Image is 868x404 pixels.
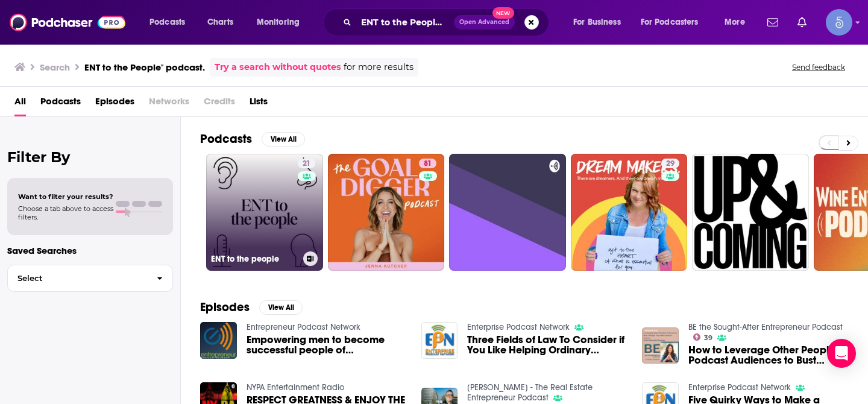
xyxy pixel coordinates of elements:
a: 81 [419,159,436,168]
a: 39 [693,333,712,341]
a: Charts [200,13,241,32]
a: EpisodesView All [200,300,303,315]
a: 21ENT to the people [206,154,323,271]
span: Podcasts [149,14,185,31]
span: How to Leverage Other People’s Podcast Audiences to Bust Through Your Next Level of Income with [... [688,345,849,365]
div: Search podcasts, credits, & more... [335,8,561,36]
a: How to Leverage Other People’s Podcast Audiences to Bust Through Your Next Level of Income with M... [688,345,849,365]
a: Episodes [95,92,134,116]
a: Try a search without quotes [215,60,341,74]
span: Monitoring [257,14,300,31]
a: Show notifications dropdown [763,12,783,33]
img: Podchaser - Follow, Share and Rate Podcasts [10,11,125,34]
a: Lists [250,92,268,116]
a: Show notifications dropdown [793,12,811,33]
button: open menu [565,13,636,32]
a: Peter Lorimer - The Real Estate Entrepreneur Podcast [467,382,593,403]
span: For Business [573,14,621,31]
input: Search podcasts, credits, & more... [356,13,454,32]
a: BE the Sought-After Entrepreneur Podcast [688,322,843,332]
a: Entrepreneur Podcast Network [247,322,360,332]
button: open menu [141,13,201,32]
span: Logged in as Spiral5-G1 [826,9,852,36]
a: Enterprise Podcast Network [467,322,570,332]
p: Saved Searches [7,245,173,256]
button: Open AdvancedNew [454,15,515,30]
h2: Filter By [7,148,173,166]
img: User Profile [826,9,852,36]
span: Select [8,274,147,282]
span: 81 [424,158,432,170]
h3: ENT to the people [211,254,298,264]
h2: Episodes [200,300,250,315]
span: Open Advanced [459,19,509,25]
a: Podcasts [40,92,81,116]
button: open menu [633,13,716,32]
button: Select [7,265,173,292]
img: Empowering men to become successful people of significance, integrity, and character - Entreprene... [200,322,237,359]
span: 29 [666,158,675,170]
h3: ENT to the People" podcast. [84,62,205,73]
a: Empowering men to become successful people of significance, integrity, and character - Entreprene... [247,335,407,355]
a: PodcastsView All [200,131,305,147]
span: Want to filter your results? [18,192,113,201]
a: Three Fields of Law To Consider if You Like Helping Ordinary People! - Entrepreneur Podcast Netwo... [467,335,627,355]
span: for more results [344,60,414,74]
span: Networks [149,92,189,116]
a: 29 [661,159,679,168]
a: 81 [328,154,445,271]
span: 21 [303,158,310,170]
button: Show profile menu [826,9,852,36]
a: Enterprise Podcast Network [688,382,791,393]
a: 21 [298,159,315,168]
button: View All [259,300,303,315]
a: All [14,92,26,116]
h2: Podcasts [200,131,252,147]
span: Choose a tab above to access filters. [18,204,113,221]
img: How to Leverage Other People’s Podcast Audiences to Bust Through Your Next Level of Income with M... [642,327,679,364]
span: New [492,7,514,19]
span: 39 [704,335,712,341]
span: Charts [207,14,233,31]
h3: Search [40,62,70,73]
a: NYPA Entertainment Radio [247,382,344,393]
button: open menu [716,13,760,32]
button: View All [262,132,305,147]
div: Open Intercom Messenger [827,339,856,368]
button: Send feedback [788,62,849,72]
span: For Podcasters [641,14,699,31]
img: Three Fields of Law To Consider if You Like Helping Ordinary People! - Entrepreneur Podcast Netwo... [421,322,458,359]
span: Credits [204,92,235,116]
span: More [725,14,745,31]
a: 29 [571,154,688,271]
button: open menu [248,13,315,32]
